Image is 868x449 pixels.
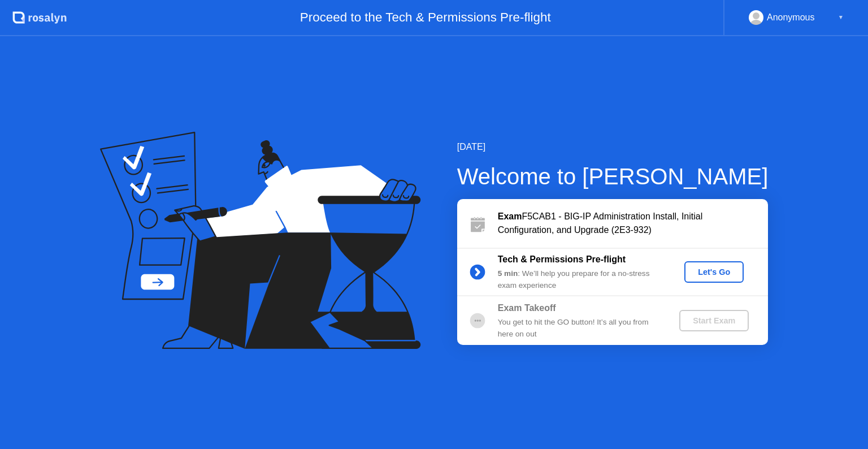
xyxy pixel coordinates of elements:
div: Anonymous [767,10,815,25]
div: : We’ll help you prepare for a no-stress exam experience [498,268,661,291]
div: Start Exam [684,316,744,325]
button: Let's Go [684,261,744,283]
div: ▼ [838,10,844,25]
b: 5 min [498,269,518,278]
div: F5CAB1 - BIG-IP Administration Install, Initial Configuration, and Upgrade (2E3-932) [498,210,768,237]
div: [DATE] [457,140,769,154]
b: Exam [498,211,522,221]
div: You get to hit the GO button! It’s all you from here on out [498,317,661,340]
b: Tech & Permissions Pre-flight [498,254,626,264]
div: Let's Go [689,267,739,277]
button: Start Exam [679,310,749,331]
b: Exam Takeoff [498,303,556,313]
div: Welcome to [PERSON_NAME] [457,159,769,193]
